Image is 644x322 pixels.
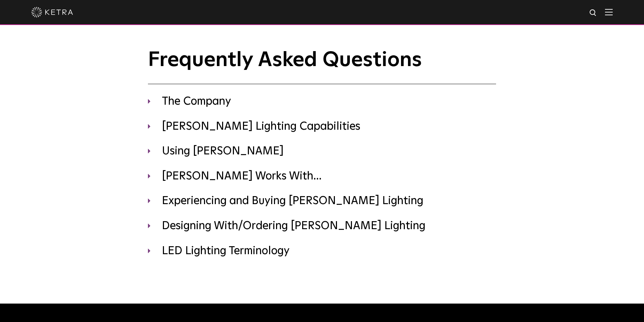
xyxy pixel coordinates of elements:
[148,244,496,259] h3: LED Lighting Terminology
[605,9,613,15] img: Hamburger%20Nav.svg
[148,144,496,159] h3: Using [PERSON_NAME]
[148,219,496,234] h3: Designing With/Ordering [PERSON_NAME] Lighting
[148,169,496,184] h3: [PERSON_NAME] Works With...
[148,194,496,209] h3: Experiencing and Buying [PERSON_NAME] Lighting
[148,49,496,84] h1: Frequently Asked Questions
[148,95,496,109] h3: The Company
[589,9,598,17] img: search icon
[31,7,73,17] img: ketra-logo-2019-white
[148,120,496,134] h3: [PERSON_NAME] Lighting Capabilities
